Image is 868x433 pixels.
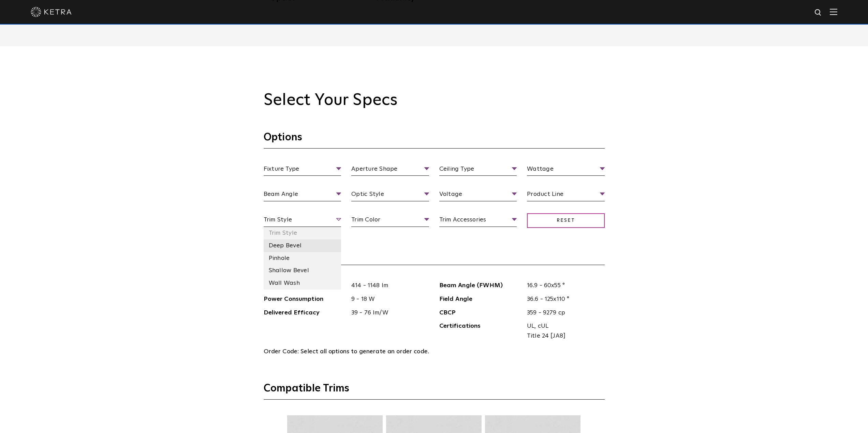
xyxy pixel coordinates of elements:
span: Fixture Type [264,164,341,176]
img: ketra-logo-2019-white [31,7,72,17]
span: 414 - 1148 lm [346,281,429,291]
span: UL, cUL [527,321,600,331]
h3: Compatible Trims [264,382,605,400]
span: 9 - 18 W [346,294,429,304]
span: Trim Accessories [439,215,517,227]
span: Delivered Efficacy [264,308,347,318]
li: Shallow Bevel [264,264,341,277]
span: Reset [527,213,605,228]
span: 36.6 - 125x110 ° [522,294,605,304]
span: Product Line [527,189,605,201]
h2: Select Your Specs [264,91,605,110]
span: 359 - 9279 cp [522,308,605,318]
span: Field Angle [439,294,522,304]
span: Title 24 [JA8] [527,331,600,341]
span: Select all options to generate an order code. [300,349,429,355]
span: Trim Color [351,215,429,227]
li: Pinhole [264,252,341,265]
span: CBCP [439,308,522,318]
span: 39 - 76 lm/W [346,308,429,318]
span: Aperture Shape [351,164,429,176]
span: Trim Style [264,215,341,227]
li: Wall Wash [264,277,341,290]
span: Beam Angle (FWHM) [439,281,522,291]
span: Optic Style [351,189,429,201]
img: search icon [814,9,823,17]
span: Certifications [439,321,522,341]
span: 16.9 - 60x55 ° [522,281,605,291]
span: Beam Angle [264,189,341,201]
h3: Specifications [264,247,605,265]
img: Hamburger%20Nav.svg [830,9,837,15]
li: Trim Style [264,227,341,239]
li: Deep Bevel [264,239,341,252]
h3: Options [264,131,605,149]
span: Power Consumption [264,294,347,304]
span: Ceiling Type [439,164,517,176]
span: Voltage [439,189,517,201]
span: Wattage [527,164,605,176]
span: Order Code: [264,349,299,355]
